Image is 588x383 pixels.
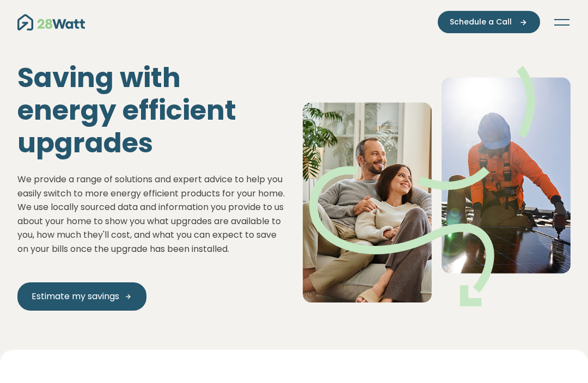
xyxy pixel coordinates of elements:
[438,11,540,33] button: Schedule a Call
[17,14,85,30] img: 28Watt
[553,17,571,28] button: Toggle navigation
[450,16,512,28] span: Schedule a Call
[17,282,146,311] a: Estimate my savings
[32,290,119,303] span: Estimate my savings
[17,172,285,256] p: We provide a range of solutions and expert advice to help you easily switch to more energy effici...
[17,61,285,159] h1: Saving with energy efficient upgrades
[17,11,571,33] nav: Main navigation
